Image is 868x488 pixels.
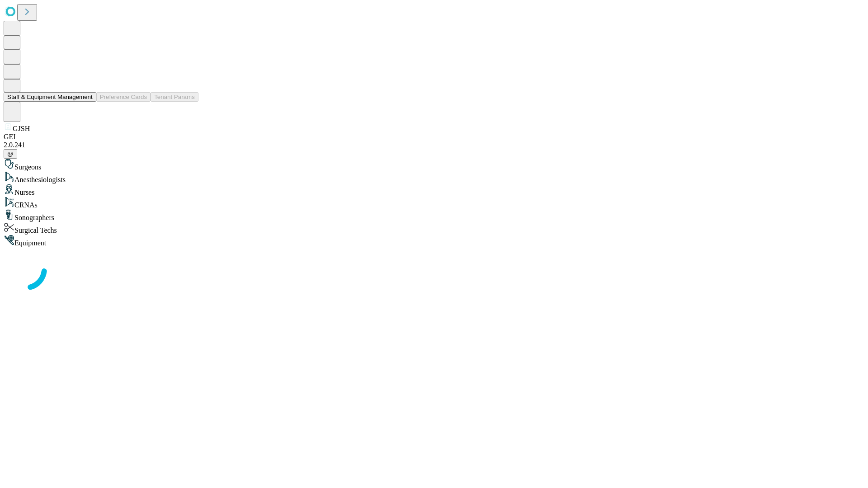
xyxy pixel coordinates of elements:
[4,197,864,209] div: CRNAs
[4,149,17,159] button: @
[151,92,198,102] button: Tenant Params
[96,92,151,102] button: Preference Cards
[4,184,864,197] div: Nurses
[7,150,14,157] span: @
[4,141,864,149] div: 2.0.241
[4,235,864,247] div: Equipment
[4,92,96,102] button: Staff & Equipment Management
[4,209,864,222] div: Sonographers
[4,133,864,141] div: GEI
[13,125,30,132] span: GJSH
[4,222,864,235] div: Surgical Techs
[4,171,864,184] div: Anesthesiologists
[4,159,864,171] div: Surgeons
